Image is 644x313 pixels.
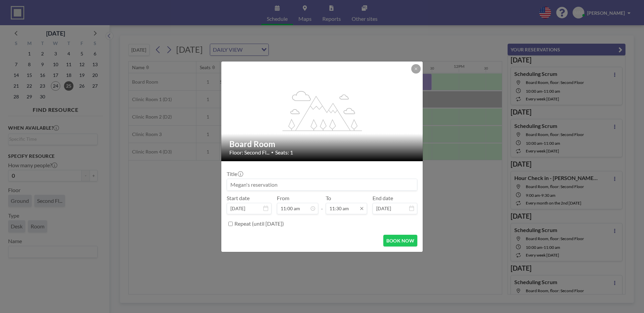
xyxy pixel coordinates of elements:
label: From [277,195,289,202]
g: flex-grow: 1.2; [283,90,362,131]
label: Repeat (until [DATE]) [234,220,284,227]
label: Start date [227,195,250,202]
label: To [326,195,331,202]
span: Floor: Second Fl... [229,149,269,156]
h2: Board Room [229,139,415,149]
span: - [321,197,323,212]
label: End date [373,195,393,202]
label: Title [227,171,243,177]
span: • [271,150,273,155]
span: Seats: 1 [275,149,293,156]
button: BOOK NOW [383,235,417,247]
input: Megan's reservation [227,179,417,190]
